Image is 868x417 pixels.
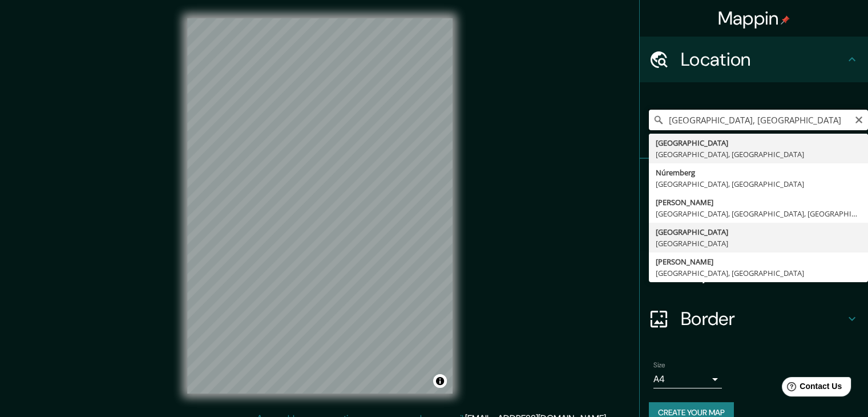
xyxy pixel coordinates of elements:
button: Toggle attribution [433,374,447,388]
div: A4 [653,370,722,388]
div: Border [640,296,868,342]
div: Pins [640,159,868,205]
div: [GEOGRAPHIC_DATA] [656,137,861,149]
div: [GEOGRAPHIC_DATA] [656,226,861,238]
div: Layout [640,250,868,296]
div: [PERSON_NAME] [656,256,861,267]
label: Size [653,360,665,370]
div: [GEOGRAPHIC_DATA], [GEOGRAPHIC_DATA] [656,267,861,279]
h4: Mappin [718,7,790,30]
div: Style [640,205,868,250]
button: Clear [854,114,863,125]
div: [PERSON_NAME] [656,197,861,208]
input: Pick your city or area [649,110,868,130]
div: [GEOGRAPHIC_DATA], [GEOGRAPHIC_DATA] [656,149,861,160]
h4: Border [681,307,845,330]
canvas: Map [187,18,453,394]
h4: Layout [681,262,845,284]
h4: Location [681,48,845,71]
div: Location [640,37,868,82]
div: [GEOGRAPHIC_DATA] [656,238,861,249]
img: pin-icon.png [781,15,790,25]
iframe: Help widget launcher [766,372,855,404]
div: [GEOGRAPHIC_DATA], [GEOGRAPHIC_DATA] [656,178,861,190]
div: [GEOGRAPHIC_DATA], [GEOGRAPHIC_DATA], [GEOGRAPHIC_DATA] [656,208,861,219]
div: Núremberg [656,167,861,178]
